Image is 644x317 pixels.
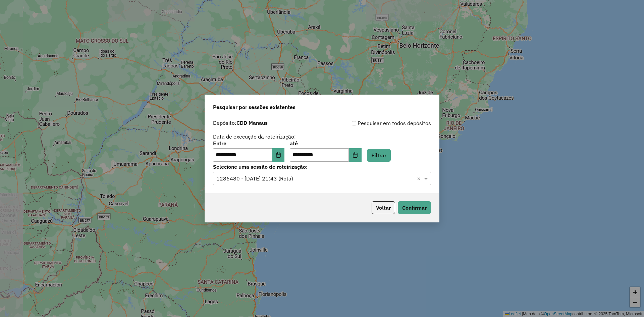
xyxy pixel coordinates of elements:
[236,119,268,126] strong: CDD Manaus
[213,133,296,141] label: Data de execução da roteirização:
[213,163,431,171] label: Selecione uma sessão de roteirização:
[417,174,423,182] span: Clear all
[290,139,361,147] label: até
[398,201,431,214] button: Confirmar
[372,201,395,214] button: Voltar
[272,148,285,162] button: Choose Date
[367,149,391,162] button: Filtrar
[349,148,362,162] button: Choose Date
[213,103,296,111] span: Pesquisar por sessões existentes
[213,139,284,147] label: Entre
[213,119,268,127] label: Depósito:
[322,119,431,127] div: Pesquisar em todos depósitos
